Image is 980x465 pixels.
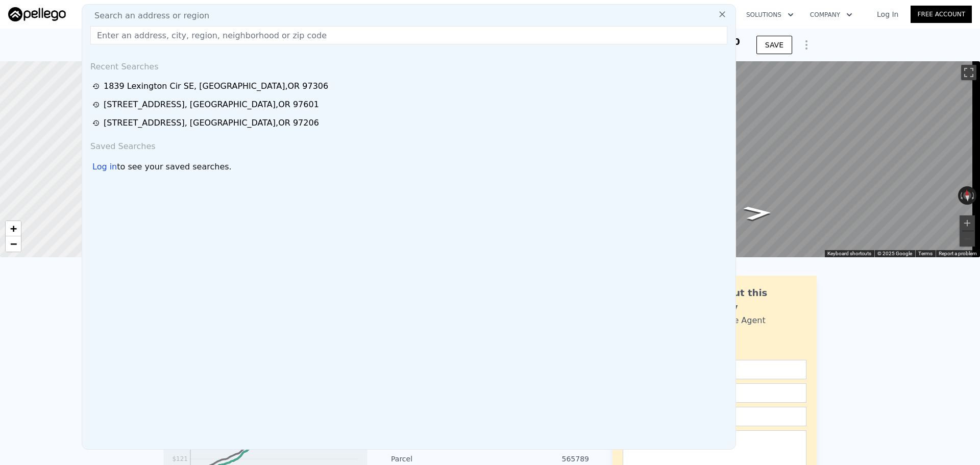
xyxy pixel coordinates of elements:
[911,6,972,23] a: Free Account
[10,222,17,235] span: +
[693,286,806,314] div: Ask about this property
[10,237,17,250] span: −
[732,203,784,224] path: Go East
[172,443,188,450] tspan: $151
[86,53,731,77] div: Recent Searches
[971,186,977,205] button: Rotate clockwise
[92,99,728,111] a: [STREET_ADDRESS], [GEOGRAPHIC_DATA],OR 97601
[92,80,728,92] a: 1839 Lexington Cir SE, [GEOGRAPHIC_DATA],OR 97306
[960,231,975,247] button: Zoom out
[104,80,328,92] div: 1839 Lexington Cir SE , [GEOGRAPHIC_DATA] , OR 97306
[8,7,66,21] img: Pellego
[172,455,188,462] tspan: $121
[877,251,912,256] span: © 2025 Google
[960,215,975,231] button: Zoom in
[86,132,731,157] div: Saved Searches
[104,117,319,129] div: [STREET_ADDRESS] , [GEOGRAPHIC_DATA] , OR 97206
[86,10,209,22] span: Search an address or region
[802,6,861,24] button: Company
[490,454,589,464] div: 565789
[92,117,728,129] a: [STREET_ADDRESS], [GEOGRAPHIC_DATA],OR 97206
[827,250,871,257] button: Keyboard shortcuts
[92,161,117,173] div: Log in
[391,454,490,464] div: Parcel
[865,9,911,19] a: Log In
[756,36,792,54] button: SAVE
[963,186,972,205] button: Reset the view
[738,6,802,24] button: Solutions
[961,65,976,80] button: Toggle fullscreen view
[117,161,231,173] span: to see your saved searches.
[6,236,21,252] a: Zoom out
[958,186,964,205] button: Rotate counterclockwise
[796,35,817,55] button: Show Options
[90,26,727,44] input: Enter an address, city, region, neighborhood or zip code
[918,251,933,256] a: Terms (opens in new tab)
[939,251,977,256] a: Report a problem
[104,99,319,111] div: [STREET_ADDRESS] , [GEOGRAPHIC_DATA] , OR 97601
[6,221,21,236] a: Zoom in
